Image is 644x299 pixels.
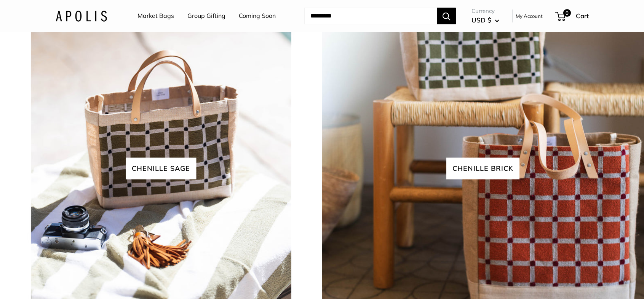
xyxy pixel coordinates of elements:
input: Search... [304,8,437,24]
a: 0 Cart [556,10,589,22]
span: 0 [563,9,570,17]
a: Coming Soon [239,10,276,22]
span: chenille brick [446,157,519,179]
a: Market Bags [137,10,174,22]
span: USD $ [471,16,491,24]
span: Chenille sage [126,157,196,179]
img: Apolis [56,10,107,21]
a: My Account [516,11,543,21]
span: Currency [471,6,499,16]
span: Cart [576,12,589,20]
button: Search [437,8,456,24]
a: Group Gifting [187,10,225,22]
button: USD $ [471,14,499,26]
